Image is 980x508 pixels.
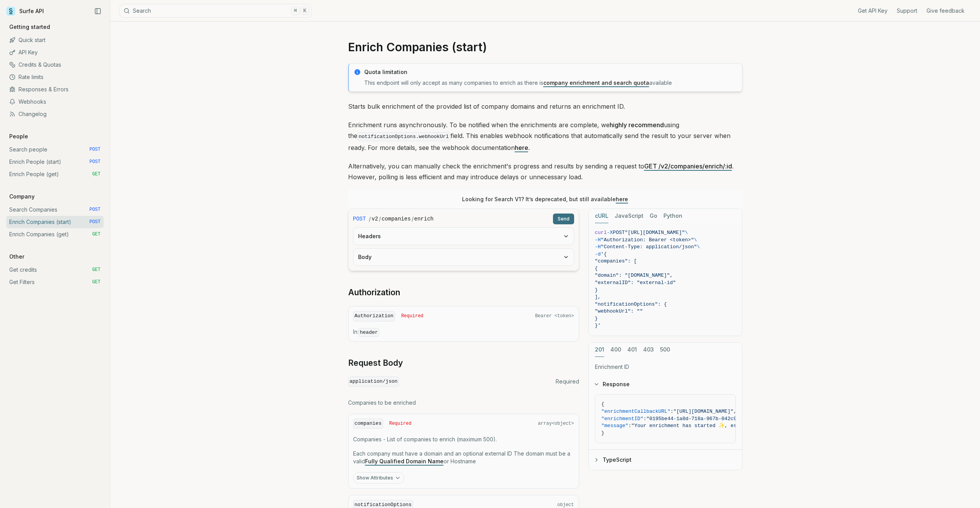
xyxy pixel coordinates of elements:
span: { [595,266,598,271]
button: 500 [660,343,670,357]
span: , [734,409,737,414]
a: Request Body [348,358,403,368]
a: Authorization [348,287,400,298]
p: Company [6,193,38,200]
h1: Enrich Companies (start) [348,40,742,54]
span: POST [89,207,101,213]
span: } [601,430,605,436]
a: company enrichment and search quota [543,79,649,86]
p: Starts bulk enrichment of the provided list of company domains and returns an enrichment ID. [348,101,742,112]
button: 401 [627,343,637,357]
strong: highly recommend [610,121,664,129]
a: Get credits GET [6,264,104,276]
a: API Key [6,46,104,59]
p: In: [353,328,574,336]
a: Quick start [6,34,104,46]
span: POST [89,159,101,165]
span: \ [694,237,697,243]
span: object [557,502,574,508]
span: / [369,215,371,223]
span: } [595,287,598,293]
a: Get Filters GET [6,276,104,288]
span: "Content-Type: application/json" [601,244,697,250]
code: notificationOptions.webhookUrl [357,132,451,141]
span: POST [613,230,625,235]
span: "domain": "[DOMAIN_NAME]", [595,273,673,278]
a: Enrich Companies (start) POST [6,216,104,228]
span: "[URL][DOMAIN_NAME]" [673,409,734,414]
a: Fully Qualified Domain Name [365,458,444,464]
a: Credits & Quotas [6,59,104,71]
button: Body [353,249,574,266]
a: Rate limits [6,71,104,83]
code: enrich [414,215,434,223]
span: { [601,401,605,407]
a: Changelog [6,108,104,120]
span: GET [92,231,101,237]
button: Python [663,209,682,223]
span: "notificationOptions": { [595,301,667,307]
code: companies [353,419,383,429]
button: TypeScript [589,450,742,470]
a: Surfe API [6,5,44,17]
span: -H [595,244,601,250]
span: : [628,423,632,429]
p: Getting started [6,23,53,31]
button: 400 [610,343,621,357]
span: "externalID": "external-id" [595,280,676,286]
span: "Your enrichment has started ✨, estimated time: 2 seconds." [632,423,812,429]
span: "0195be44-1a0d-718a-967b-042c9d17ffd7" [647,416,761,422]
span: }' [595,323,601,328]
span: GET [92,171,101,177]
span: / [412,215,414,223]
a: Search Companies POST [6,204,104,216]
button: Show Attributes [353,472,404,484]
p: Enrichment ID [595,363,736,371]
span: POST [353,215,366,223]
span: '{ [601,251,607,257]
code: Authorization [353,311,395,321]
span: Required [389,421,412,427]
button: Response [589,374,742,394]
a: Enrich People (get) GET [6,168,104,180]
span: "enrichmentCallbackURL" [601,409,670,414]
span: ], [595,294,601,300]
p: Quota limitation [364,68,737,76]
span: GET [92,267,101,273]
button: Collapse Sidebar [92,5,104,17]
a: Search people POST [6,143,104,156]
button: 403 [643,343,654,357]
p: Other [6,253,27,261]
p: People [6,133,31,140]
span: "companies": [ [595,258,637,264]
span: "enrichmentID" [601,416,643,422]
span: } [595,316,598,321]
span: -d [595,251,601,257]
a: Webhooks [6,96,104,108]
span: Required [401,313,424,319]
p: This endpoint will only accept as many companies to enrich as there is available [364,79,737,87]
p: Companies - List of companies to enrich (maximum 500). [353,436,574,443]
div: Response [589,394,742,449]
span: GET [92,279,101,285]
button: cURL [595,209,608,223]
span: POST [89,146,101,153]
p: Companies to be enriched [348,399,579,407]
span: "webhookUrl": "" [595,308,643,314]
code: companies [382,215,411,223]
span: array<object> [538,421,574,427]
span: curl [595,230,607,235]
p: Alternatively, you can manually check the enrichment's progress and results by sending a request ... [348,161,742,182]
code: header [358,328,380,337]
span: / [379,215,381,223]
span: Required [556,378,579,385]
a: Get API Key [858,7,888,15]
button: Go [650,209,657,223]
code: v2 [372,215,378,223]
kbd: K [301,7,309,15]
span: "Authorization: Bearer <token>" [601,237,694,243]
span: : [643,416,647,422]
a: here [616,196,628,202]
button: Send [553,214,574,224]
a: Give feedback [926,7,965,15]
